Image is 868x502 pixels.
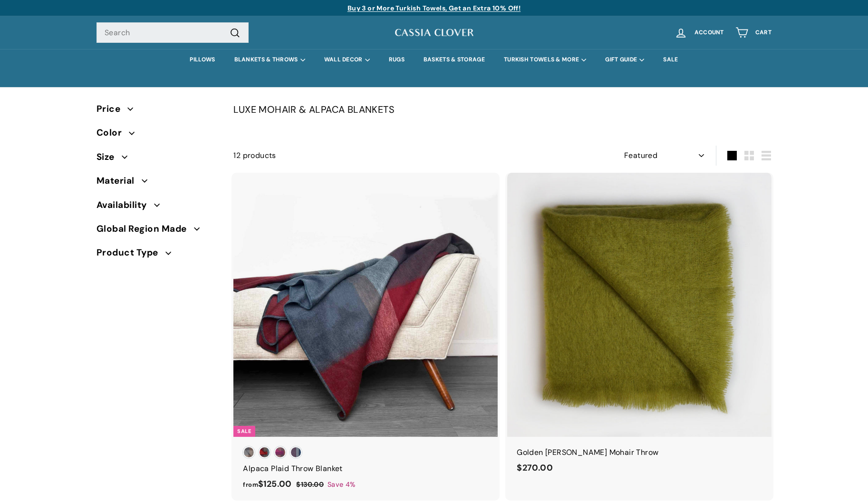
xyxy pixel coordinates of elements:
span: Account [694,30,724,36]
span: Material [96,174,142,188]
a: Sale Alpaca Plaid Throw Blanket Save 4% [233,173,498,501]
div: 12 products [233,149,502,162]
button: Price [96,99,218,123]
span: Size [96,150,122,164]
button: Availability [96,196,218,219]
a: SALE [654,49,687,70]
button: Size [96,148,218,171]
a: Cart [730,19,777,47]
a: RUGS [379,49,414,70]
input: Search [96,22,249,43]
summary: TURKISH TOWELS & MORE [494,49,596,70]
summary: BLANKETS & THROWS [225,49,315,70]
a: BASKETS & STORAGE [414,49,494,70]
span: Save 4% [328,479,356,490]
button: Global Region Made [96,219,218,243]
a: PILLOWS [180,49,224,70]
div: Primary [77,49,791,70]
span: Color [96,126,129,140]
div: Alpaca Plaid Throw Blanket [243,463,488,475]
span: Product Type [96,246,165,260]
div: Sale [233,426,255,437]
a: Buy 3 or More Turkish Towels, Get an Extra 10% Off! [347,4,521,12]
a: Account [669,19,730,47]
span: $130.00 [296,480,324,489]
span: Price [96,102,127,116]
p: LUXE MOHAIR & ALPACA BLANKETS [233,102,772,117]
button: Material [96,171,218,195]
span: $125.00 [243,478,291,490]
summary: GIFT GUIDE [596,49,654,70]
summary: WALL DECOR [315,49,379,70]
span: Availability [96,198,154,212]
span: Global Region Made [96,222,194,236]
button: Product Type [96,243,218,267]
span: Cart [755,30,772,36]
a: Golden [PERSON_NAME] Mohair Throw [507,173,772,484]
span: from [243,481,258,489]
span: $270.00 [517,462,553,473]
div: Golden [PERSON_NAME] Mohair Throw [517,446,762,459]
button: Color [96,123,218,147]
